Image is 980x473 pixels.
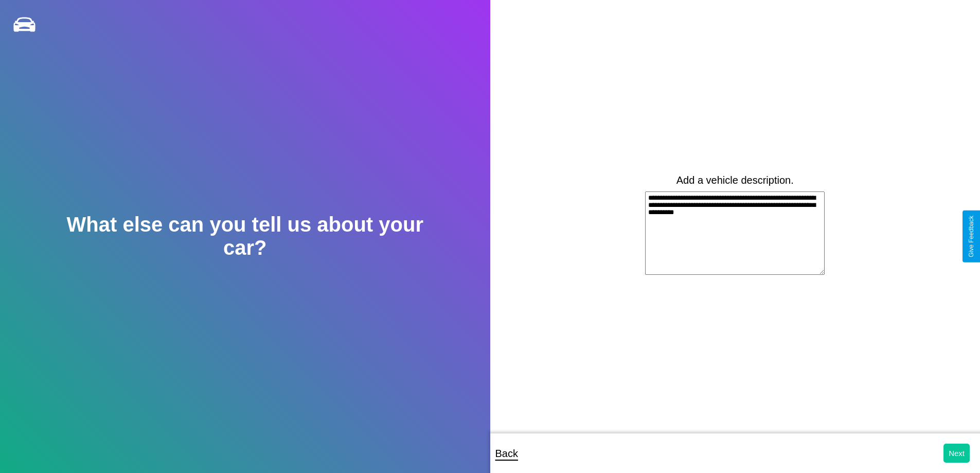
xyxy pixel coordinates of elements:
[49,213,441,259] h2: What else can you tell us about your car?
[943,444,970,463] button: Next
[495,444,518,463] p: Back
[676,174,794,186] label: Add a vehicle description.
[968,216,975,257] div: Give Feedback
